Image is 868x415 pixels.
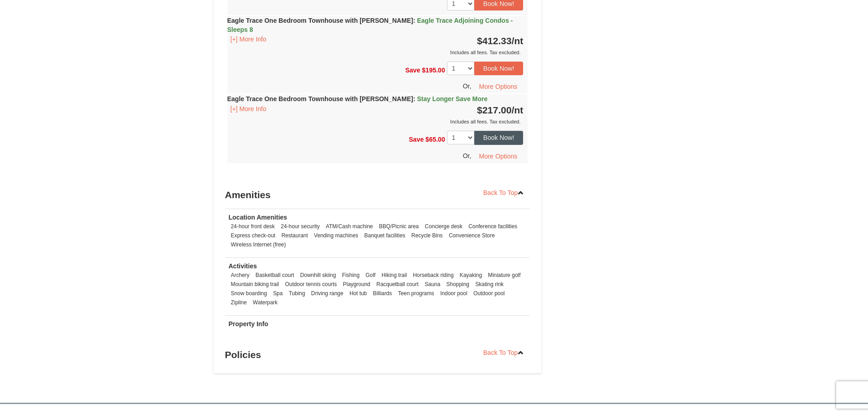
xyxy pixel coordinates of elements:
li: Playground [341,280,373,289]
span: : [413,95,416,102]
li: ATM/Cash machine [324,222,375,231]
h3: Amenities [225,186,530,204]
strong: Eagle Trace One Bedroom Townhouse with [PERSON_NAME] [227,95,488,102]
span: Or, [463,152,472,159]
li: Recycle Bins [409,231,445,240]
li: Archery [229,271,252,280]
button: [+] More Info [227,34,270,44]
div: Includes all fees. Tax excluded. [227,48,524,57]
button: [+] More Info [227,104,270,114]
li: 24-hour security [278,222,322,231]
div: Includes all fees. Tax excluded. [227,117,524,126]
li: Concierge desk [422,222,465,231]
li: Wireless Internet (free) [229,240,288,249]
li: Downhill skiing [298,271,339,280]
strong: Property Info [229,320,268,328]
li: Outdoor pool [471,289,507,298]
li: Banquet facilities [362,231,408,240]
li: Conference facilities [466,222,519,231]
span: /nt [512,36,524,46]
li: Golf [363,271,378,280]
span: $195.00 [422,67,445,74]
button: More Options [473,149,523,163]
li: Express check-out [229,231,278,240]
li: Racquetball court [374,280,421,289]
span: $65.00 [426,136,445,143]
li: Driving range [309,289,346,298]
button: Book Now! [474,131,524,144]
span: : [413,17,416,24]
li: Vending machines [312,231,360,240]
span: Eagle Trace Adjoining Condos - Sleeps 8 [227,17,513,33]
span: /nt [512,105,524,115]
li: Waterpark [251,298,280,307]
li: Hiking trail [379,271,409,280]
li: Tubing [287,289,308,298]
a: Back To Top [478,346,530,359]
strong: Eagle Trace One Bedroom Townhouse with [PERSON_NAME] [227,17,513,33]
h3: Policies [225,346,530,364]
li: 24-hour front desk [229,222,277,231]
li: Zipline [229,298,249,307]
strong: Activities [229,262,257,270]
span: Stay Longer Save More [417,95,488,102]
li: Kayaking [457,271,484,280]
span: $412.33 [477,36,512,46]
li: Miniature golf [486,271,523,280]
button: More Options [473,80,523,93]
li: Hot tub [347,289,369,298]
li: Mountain biking trail [229,280,282,289]
li: Sauna [422,280,442,289]
li: Horseback riding [411,271,456,280]
li: Outdoor tennis courts [283,280,339,289]
li: Spa [271,289,285,298]
button: Book Now! [474,61,524,75]
li: Convenience Store [447,231,497,240]
li: Fishing [340,271,362,280]
span: $217.00 [477,105,512,115]
span: Save [405,67,420,74]
li: Basketball court [253,271,297,280]
li: Restaurant [279,231,310,240]
span: Save [409,136,424,143]
li: Billiards [371,289,395,298]
li: BBQ/Picnic area [377,222,421,231]
li: Skating rink [473,280,506,289]
li: Teen programs [396,289,437,298]
a: Back To Top [478,186,530,200]
li: Snow boarding [229,289,269,298]
span: Or, [463,82,472,90]
li: Shopping [444,280,472,289]
strong: Location Amenities [229,214,288,221]
li: Indoor pool [438,289,470,298]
